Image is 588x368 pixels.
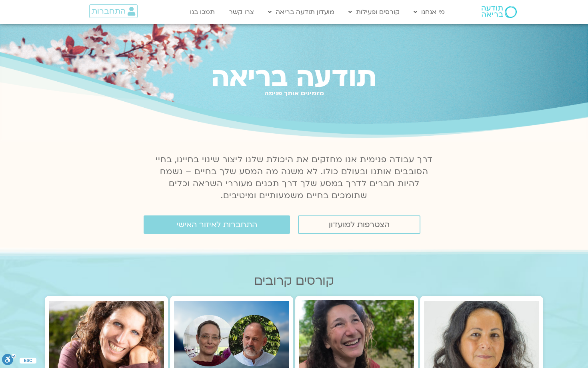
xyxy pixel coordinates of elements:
a: מועדון תודעה בריאה [264,4,338,20]
a: הצטרפות למועדון [298,215,420,234]
span: התחברות [92,7,126,16]
p: דרך עבודה פנימית אנו מחזקים את היכולת שלנו ליצור שינוי בחיינו, בחיי הסובבים אותנו ובעולם כולו. לא... [151,154,437,202]
a: התחברות [89,4,138,18]
span: הצטרפות למועדון [329,220,390,229]
a: תמכו בנו [186,4,219,20]
a: צרו קשר [225,4,258,20]
a: קורסים ופעילות [344,4,404,20]
h2: קורסים קרובים [45,274,543,288]
img: תודעה בריאה [482,6,517,18]
span: התחברות לאיזור האישי [176,220,257,229]
a: התחברות לאיזור האישי [144,215,290,234]
a: מי אנחנו [410,4,449,20]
